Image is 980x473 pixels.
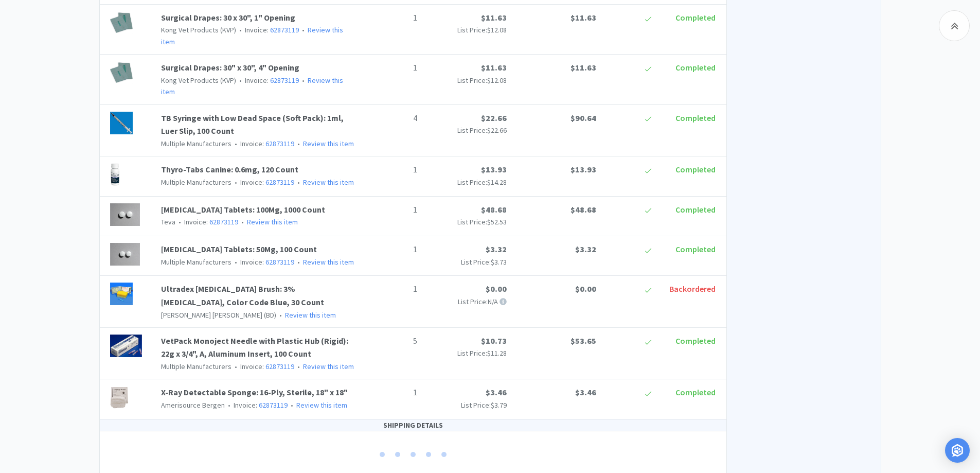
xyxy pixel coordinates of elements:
[675,387,716,397] span: Completed
[161,257,231,267] span: Multiple Manufacturers
[110,112,133,134] img: 06060d2d9bf44edcacc38b7fb4a3b42b_12573.png
[161,62,299,73] a: Surgical Drapes: 30" x 30", 4" Opening
[161,25,236,34] span: Kong Vet Products (KVP)
[161,164,298,174] a: Thyro-Tabs Canine: 0.6mg, 120 Count
[425,75,507,86] p: List Price:
[161,362,231,371] span: Multiple Manufacturers
[175,217,238,226] span: Invoice:
[487,217,507,226] span: $52.53
[296,362,301,371] span: •
[425,216,507,227] p: List Price:
[110,61,133,84] img: 792b0a1570a7411e9d286c0527bc08ff_1175.png
[487,178,507,187] span: $14.28
[225,400,288,410] span: Invoice:
[247,217,298,226] a: Review this item
[575,244,596,254] span: $3.32
[161,76,236,85] span: Kong Vet Products (KVP)
[366,11,417,25] p: 1
[571,12,596,23] span: $11.63
[265,362,294,371] a: 62873119
[481,113,507,123] span: $22.66
[161,310,276,320] span: [PERSON_NAME] [PERSON_NAME] (BD)
[161,217,175,226] span: Teva
[425,347,507,359] p: List Price:
[270,25,299,34] a: 62873119
[110,11,133,34] img: 6ece9cd271dc44edb8117f94e2169ac4_1174.png
[571,336,596,346] span: $53.65
[425,399,507,411] p: List Price:
[270,76,299,85] a: 62873119
[209,217,238,226] a: 62873119
[265,139,294,148] a: 62873119
[231,362,294,371] span: Invoice:
[161,139,231,148] span: Multiple Manufacturers
[366,243,417,256] p: 1
[486,284,507,294] span: $0.00
[161,284,324,307] a: Ultradex [MEDICAL_DATA] Brush: 3% [MEDICAL_DATA], Color Code Blue, 30 Count
[571,62,596,73] span: $11.63
[161,12,295,23] a: Surgical Drapes: 30 x 30", 1" Opening
[366,163,417,177] p: 1
[303,178,354,187] a: Review this item
[571,164,596,174] span: $13.93
[110,386,129,409] img: cb6d432ccc18499a86a179ca757e592c_282854.png
[481,336,507,346] span: $10.73
[265,178,294,187] a: 62873119
[669,284,716,294] span: Backordered
[289,400,295,410] span: •
[161,204,325,215] a: [MEDICAL_DATA] Tablets: 100Mg, 1000 Count
[571,204,596,215] span: $48.68
[481,164,507,174] span: $13.93
[481,204,507,215] span: $48.68
[161,178,231,187] span: Multiple Manufacturers
[366,203,417,217] p: 1
[110,203,140,226] img: a01b14c5ecec4021b131bc2648c1957b_440837.png
[366,61,417,75] p: 1
[945,438,970,463] div: Open Intercom Messenger
[481,12,507,23] span: $11.63
[425,256,507,268] p: List Price:
[238,25,243,34] span: •
[161,400,225,410] span: Amerisource Bergen
[675,164,716,174] span: Completed
[233,178,239,187] span: •
[300,76,306,85] span: •
[285,310,336,320] a: Review this item
[296,139,301,148] span: •
[675,336,716,346] span: Completed
[486,244,507,254] span: $3.32
[481,62,507,73] span: $11.63
[366,283,417,296] p: 1
[575,387,596,397] span: $3.46
[366,112,417,125] p: 4
[675,244,716,254] span: Completed
[233,362,239,371] span: •
[303,257,354,267] a: Review this item
[161,113,344,136] a: TB Syringe with Low Dead Space (Soft Pack): 1ml, Luer Slip, 100 Count
[233,139,239,148] span: •
[110,243,140,266] img: c44b8aa76f8a4093b38e87687116aebc_439766.png
[675,113,716,123] span: Completed
[296,178,301,187] span: •
[259,400,288,410] a: 62873119
[226,400,232,410] span: •
[231,178,294,187] span: Invoice:
[675,204,716,215] span: Completed
[303,139,354,148] a: Review this item
[110,283,133,305] img: 465abaad1421406ba43168fad2a2c8de_10321.png
[425,24,507,36] p: List Price:
[366,335,417,348] p: 5
[100,419,726,431] div: SHIPPING DETAILS
[491,400,507,410] span: $3.79
[238,76,243,85] span: •
[300,25,306,34] span: •
[161,244,317,254] a: [MEDICAL_DATA] Tablets: 50Mg, 100 Count
[675,12,716,23] span: Completed
[303,362,354,371] a: Review this item
[161,387,348,397] a: X-Ray Detectable Sponge: 16-Ply, Sterile, 18" x 18"
[487,76,507,85] span: $12.08
[161,336,348,359] a: VetPack Monoject Needle with Plastic Hub (Rigid): 22g x 3/4", A, Aluminum Insert, 100 Count
[425,125,507,136] p: List Price:
[236,25,299,34] span: Invoice:
[296,257,301,267] span: •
